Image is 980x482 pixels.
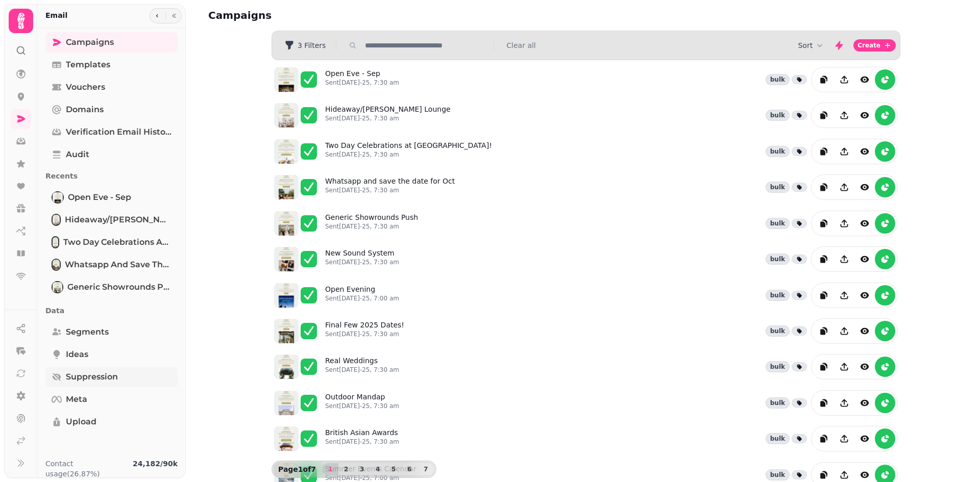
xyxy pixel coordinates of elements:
[814,285,834,306] button: duplicate
[53,282,62,292] img: Generic Showrounds Push
[274,67,299,92] img: aHR0cHM6Ly9zdGFtcGVkZS1zZXJ2aWNlLXByb2QtdGVtcGxhdGUtcHJldmlld3MuczMuZXUtd2VzdC0xLmFtYXpvbmF3cy5jb...
[274,464,320,474] p: Page 1 of 7
[274,211,299,236] img: aHR0cHM6Ly9zdGFtcGVkZS1zZXJ2aWNlLXByb2QtdGVtcGxhdGUtcHJldmlld3MuczMuZXUtd2VzdC0xLmFtYXpvbmF3cy5jb...
[834,177,854,197] button: Share campaign preview
[338,463,354,475] button: 2
[45,301,178,320] p: Data
[854,69,875,90] button: view
[325,150,492,159] p: Sent [DATE]-25, 7:30 am
[875,428,895,449] button: reports
[875,141,895,162] button: reports
[853,39,896,52] button: Create
[834,69,854,90] button: Share campaign preview
[65,259,171,271] span: Whatsapp and save the date for Oct
[45,99,178,120] a: Domains
[325,114,451,122] p: Sent [DATE]-25, 7:30 am
[325,248,399,270] a: New Sound SystemSent[DATE]-25, 7:30 am
[325,438,399,446] p: Sent [DATE]-25, 7:30 am
[422,466,430,472] span: 7
[53,237,58,247] img: Two Day Celebrations at Froyle Park!
[274,319,299,343] img: aHR0cHM6Ly9zdGFtcGVkZS1zZXJ2aWNlLXByb2QtdGVtcGxhdGUtcHJldmlld3MuczMuZXUtd2VzdC0xLmFtYXpvbmF3cy5jb...
[875,285,895,306] button: reports
[45,32,178,53] a: Campaigns
[45,412,178,432] a: Upload
[766,290,790,301] div: bulk
[854,249,875,269] button: view
[875,357,895,377] button: reports
[45,77,178,97] a: Vouchers
[854,428,875,449] button: view
[325,68,399,91] a: Open Eve - SepSent[DATE]-25, 7:30 am
[325,320,404,342] a: Final Few 2025 Dates!Sent[DATE]-25, 7:30 am
[814,105,834,125] button: duplicate
[875,213,895,234] button: reports
[325,222,418,231] p: Sent [DATE]-25, 7:30 am
[834,141,854,162] button: Share campaign preview
[67,281,171,293] span: Generic Showrounds Push
[814,393,834,413] button: duplicate
[65,214,171,226] span: Hideaway/[PERSON_NAME] Lounge
[385,463,402,475] button: 5
[276,37,334,54] button: 3 Filters
[53,260,60,270] img: Whatsapp and save the date for Oct
[66,393,87,405] span: Meta
[766,182,790,193] div: bulk
[325,284,399,307] a: Open EveningSent[DATE]-25, 7:00 am
[274,391,299,415] img: aHR0cHM6Ly9zdGFtcGVkZS1zZXJ2aWNlLXByb2QtdGVtcGxhdGUtcHJldmlld3MuczMuZXUtd2VzdC0xLmFtYXpvbmF3cy5jb...
[875,177,895,197] button: reports
[325,186,455,194] p: Sent [DATE]-25, 7:30 am
[325,258,399,266] p: Sent [DATE]-25, 7:30 am
[358,466,366,472] span: 3
[814,177,834,197] button: duplicate
[405,466,413,472] span: 6
[66,36,114,48] span: Campaigns
[325,212,418,235] a: Generic Showrounds PushSent[DATE]-25, 7:30 am
[325,392,399,414] a: Outdoor MandapSent[DATE]-25, 7:30 am
[766,74,790,85] div: bulk
[766,146,790,157] div: bulk
[322,463,338,475] button: 1
[854,213,875,234] button: view
[766,361,790,372] div: bulk
[875,105,895,125] button: reports
[66,59,110,71] span: Templates
[814,321,834,341] button: duplicate
[834,285,854,306] button: Share campaign preview
[766,110,790,121] div: bulk
[45,232,178,252] a: Two Day Celebrations at Froyle Park!Two Day Celebrations at [GEOGRAPHIC_DATA]!
[374,466,382,472] span: 4
[325,402,399,410] p: Sent [DATE]-25, 7:30 am
[274,283,299,308] img: aHR0cHM6Ly9zdGFtcGVkZS1zZXJ2aWNlLXByb2QtdGVtcGxhdGUtcHJldmlld3MuczMuZXUtd2VzdC0xLmFtYXpvbmF3cy5jb...
[66,126,171,138] span: Verification email history
[66,416,96,428] span: Upload
[325,294,399,302] p: Sent [DATE]-25, 7:00 am
[342,466,350,472] span: 2
[325,176,455,198] a: Whatsapp and save the date for OctSent[DATE]-25, 7:30 am
[814,213,834,234] button: duplicate
[354,463,370,475] button: 3
[45,277,178,297] a: Generic Showrounds PushGeneric Showrounds Push
[45,367,178,387] a: Suppression
[814,428,834,449] button: duplicate
[766,253,790,265] div: bulk
[766,325,790,337] div: bulk
[45,255,178,275] a: Whatsapp and save the date for OctWhatsapp and save the date for Oct
[814,357,834,377] button: duplicate
[274,175,299,199] img: aHR0cHM6Ly9zdGFtcGVkZS1zZXJ2aWNlLXByb2QtdGVtcGxhdGUtcHJldmlld3MuczMuZXUtd2VzdC0xLmFtYXpvbmF3cy5jb...
[506,40,535,50] button: Clear all
[274,247,299,271] img: aHR0cHM6Ly9zdGFtcGVkZS1zZXJ2aWNlLXByb2QtdGVtcGxhdGUtcHJldmlld3MuczMuZXUtd2VzdC0xLmFtYXpvbmF3cy5jb...
[857,42,880,48] span: Create
[274,354,299,379] img: aHR0cHM6Ly9zdGFtcGVkZS1zZXJ2aWNlLXByb2QtdGVtcGxhdGUtcHJldmlld3MuczMuZXUtd2VzdC0xLmFtYXpvbmF3cy5jb...
[45,322,178,342] a: Segments
[834,393,854,413] button: Share campaign preview
[325,427,399,450] a: British Asian AwardsSent[DATE]-25, 7:30 am
[325,79,399,87] p: Sent [DATE]-25, 7:30 am
[814,141,834,162] button: duplicate
[37,28,186,450] nav: Tabs
[875,69,895,90] button: reports
[208,8,404,22] h2: Campaigns
[766,218,790,229] div: bulk
[854,357,875,377] button: view
[66,348,88,361] span: Ideas
[854,105,875,125] button: view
